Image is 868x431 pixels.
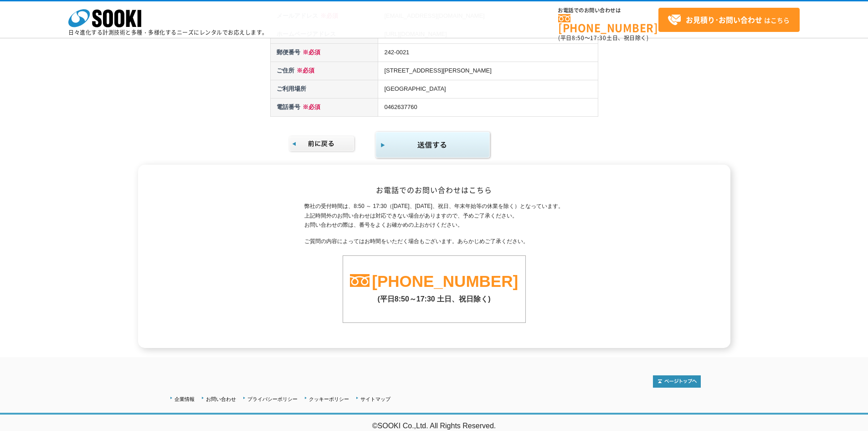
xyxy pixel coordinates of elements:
[270,62,378,80] th: ご住所
[300,104,320,110] span: ※必須
[304,202,564,230] p: 弊社の受付時間は、8:50 ～ 17:30（[DATE]、[DATE]、祝日、年末年始等の休業を除く）となっています。 上記時間外のお問い合わせは対応できない場合がありますので、予めご了承くださ...
[572,34,585,42] span: 8:50
[658,8,800,32] a: お見積り･お問い合わせはこちら
[309,396,349,402] a: クッキーポリシー
[270,44,378,62] th: 郵便番号
[378,80,598,98] td: [GEOGRAPHIC_DATA]
[270,80,378,98] th: ご利用場所
[372,272,518,290] a: [PHONE_NUMBER]
[343,290,525,304] p: (平日8:50～17:30 土日、祝日除く)
[270,98,378,116] th: 電話番号
[558,34,648,42] span: (平日 ～ 土日、祝日除く)
[558,8,658,13] span: お電話でのお問い合わせは
[175,396,195,402] a: 企業情報
[206,396,236,402] a: お問い合わせ
[378,98,598,116] td: 0462637760
[668,13,790,27] span: はこちら
[590,34,606,42] span: 17:30
[653,375,701,388] img: トップページへ
[288,135,356,153] img: 前に戻る
[686,14,762,25] strong: お見積り･お問い合わせ
[68,30,268,35] p: 日々進化する計測技術と多種・多様化するニーズにレンタルでお応えします。
[360,396,390,402] a: サイトマップ
[558,14,658,33] a: [PHONE_NUMBER]
[375,130,492,160] img: 同意して内容の確認画面へ
[304,237,564,246] p: ご質問の内容によってはお時間をいただく場合もございます。あらかじめご了承ください。
[378,62,598,80] td: [STREET_ADDRESS][PERSON_NAME]
[247,396,298,402] a: プライバシーポリシー
[294,67,314,74] span: ※必須
[168,185,701,195] h2: お電話でのお問い合わせはこちら
[300,49,320,56] span: ※必須
[378,44,598,62] td: 242-0021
